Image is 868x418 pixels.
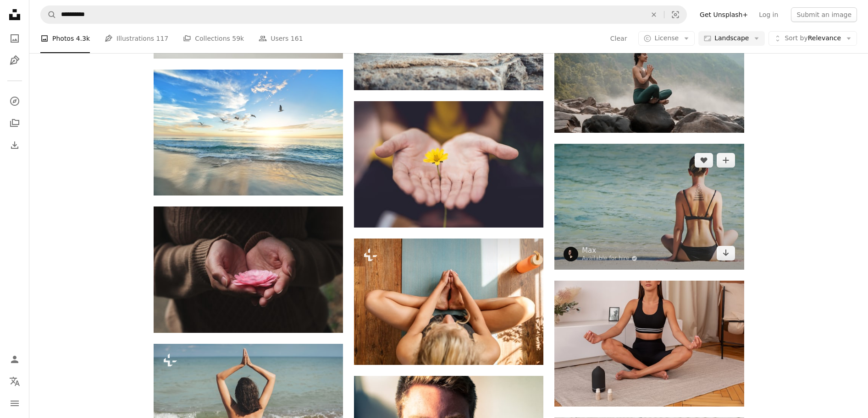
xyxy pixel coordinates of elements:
span: Relevance [785,34,841,43]
img: selective focus photography of woman holding yellow petaled flowers [354,101,543,228]
a: Illustrations 117 [105,24,168,53]
span: License [654,34,679,42]
a: Home — Unsplash [6,5,24,26]
span: 59k [232,33,244,43]
a: Collections 59k [183,24,244,53]
a: a woman in a black sports bra top sitting in a yoga pose [554,339,744,347]
a: Illustrations [6,51,24,70]
a: Available for hire [582,255,637,262]
img: Go to Max's profile [564,247,578,261]
a: Users 161 [259,24,303,53]
button: License [638,31,695,46]
img: a woman in a black sports bra top sitting in a yoga pose [554,281,744,407]
a: Log in / Sign up [6,350,24,369]
a: Download [717,246,735,261]
span: Sort by [785,34,807,42]
form: Find visuals sitewide [40,5,687,24]
span: 117 [156,33,169,43]
img: woman wearing bikini in yoga position facing sea [554,144,744,269]
button: Add to Collection [717,153,735,168]
a: a woman laying on a yoga mat with her legs crossed [354,297,543,305]
button: Clear [610,31,628,46]
a: Photos [6,29,24,48]
a: Log in [753,7,784,22]
a: person holding pink-petaled flower [154,265,343,273]
a: woman wearing bikini in yoga position facing sea [554,202,744,211]
img: a woman sitting on top of a rock next to a river [554,7,744,133]
a: Max [582,246,637,255]
button: Clear [644,6,664,23]
a: selective focus photography of woman holding yellow petaled flowers [354,160,543,168]
button: Sort byRelevance [768,31,857,46]
button: Menu [6,394,24,413]
span: Landscape [714,34,749,43]
span: 161 [291,33,303,43]
button: Visual search [664,6,686,23]
img: a woman laying on a yoga mat with her legs crossed [354,239,543,364]
button: Submit an image [791,7,857,22]
button: Language [6,372,24,391]
img: person holding pink-petaled flower [154,206,343,332]
a: Explore [6,92,24,110]
a: Young fit woman practicing yoga on the beach, sitting on sand and looking at sea waves. Girl medi... [154,402,343,411]
button: Like [695,153,713,168]
img: five birds flying on the sea [154,70,343,195]
button: Landscape [698,31,765,46]
a: a woman sitting on top of a rock next to a river [554,65,744,74]
a: five birds flying on the sea [154,128,343,136]
button: Search Unsplash [41,6,56,23]
a: Collections [6,114,24,132]
a: Get Unsplash+ [694,7,753,22]
a: Download History [6,136,24,154]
